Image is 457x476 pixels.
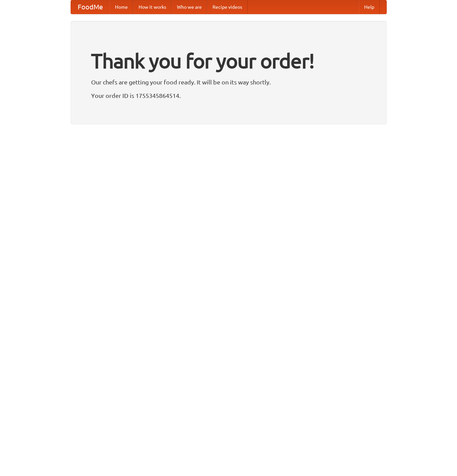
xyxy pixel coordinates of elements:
a: Who we are [172,0,207,14]
a: Home [110,0,133,14]
a: FoodMe [71,0,110,14]
a: Recipe videos [207,0,247,14]
h1: Thank you for your order! [91,45,366,77]
a: Help [359,0,380,14]
a: How it works [133,0,172,14]
p: Your order ID is 1755345864514. [91,90,366,101]
p: Our chefs are getting your food ready. It will be on its way shortly. [91,77,366,87]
